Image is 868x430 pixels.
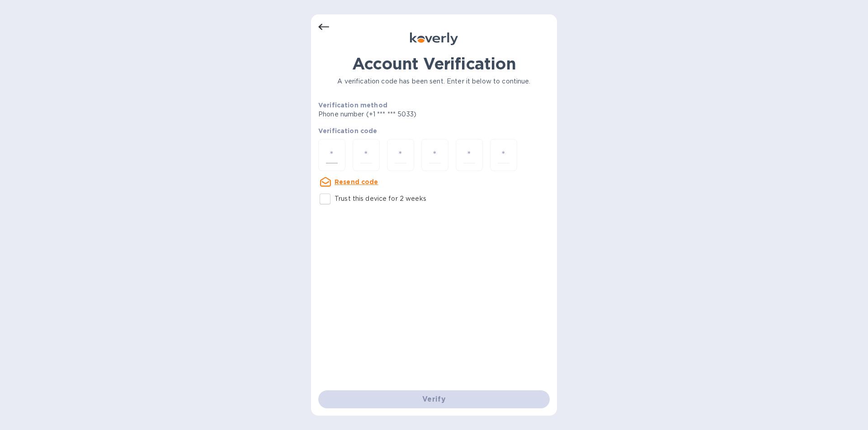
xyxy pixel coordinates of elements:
p: Phone number (+1 *** *** 5033) [318,110,486,119]
p: Trust this device for 2 weeks [335,194,426,203]
p: A verification code has been sent. Enter it below to continue. [318,77,550,86]
u: Resend code [335,178,378,185]
b: Verification method [318,102,387,109]
p: Verification code [318,126,550,135]
h1: Account Verification [318,54,550,73]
